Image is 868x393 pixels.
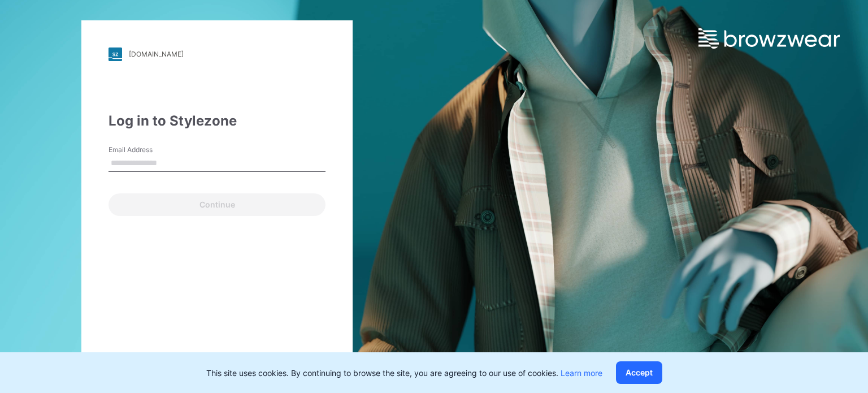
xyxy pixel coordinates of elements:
button: Accept [616,361,662,384]
a: Learn more [561,368,602,378]
a: [DOMAIN_NAME] [108,47,325,61]
label: Email Address [108,145,188,155]
img: stylezone-logo.562084cfcfab977791bfbf7441f1a819.svg [108,47,122,61]
div: [DOMAIN_NAME] [129,50,184,58]
img: browzwear-logo.e42bd6dac1945053ebaf764b6aa21510.svg [698,28,840,49]
p: This site uses cookies. By continuing to browse the site, you are agreeing to our use of cookies. [206,367,602,379]
div: Log in to Stylezone [108,111,325,131]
